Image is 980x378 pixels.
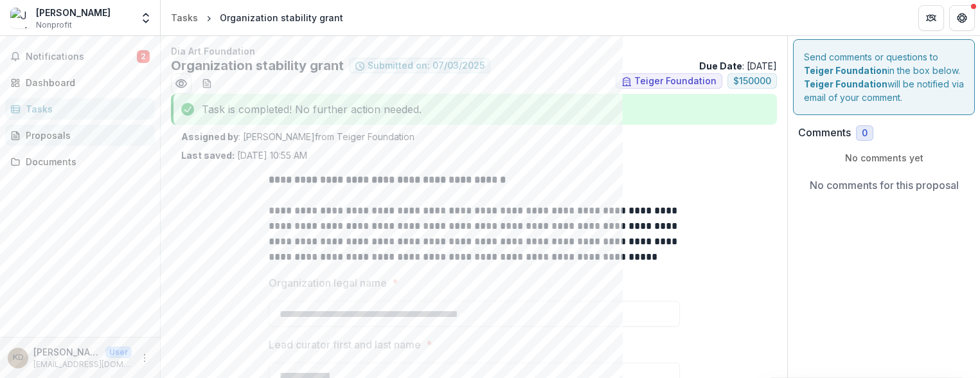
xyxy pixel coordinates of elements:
[197,73,217,94] button: download-word-button
[269,275,387,291] p: Organization legal name
[181,148,307,162] p: [DATE] 10:55 AM
[699,59,777,73] p: : [DATE]
[166,8,203,27] a: Tasks
[10,8,31,28] img: Jordan Carter
[699,60,742,71] strong: Due Date
[269,337,421,352] p: Lead curator first and last name
[634,76,717,87] span: Teiger Foundation
[33,345,100,359] p: [PERSON_NAME]
[5,98,155,120] a: Tasks
[798,127,851,139] h2: Comments
[171,73,192,94] button: Preview 21d34aa0-d010-45fb-832b-3fa982bb23da.pdf
[105,346,132,358] p: User
[26,76,145,89] div: Dashboard
[5,72,155,93] a: Dashboard
[171,94,777,125] div: Task is completed! No further action needed.
[171,11,198,24] div: Tasks
[181,150,235,161] strong: Last saved:
[26,51,137,62] span: Notifications
[5,125,155,146] a: Proposals
[181,131,238,142] strong: Assigned by
[26,129,145,142] div: Proposals
[33,359,132,370] p: [EMAIL_ADDRESS][DOMAIN_NAME]
[733,76,771,87] span: $ 150000
[5,151,155,172] a: Documents
[798,151,970,165] p: No comments yet
[137,350,152,366] button: More
[804,78,887,89] strong: Teiger Foundation
[918,5,944,31] button: Partners
[137,50,150,63] span: 2
[36,6,111,19] div: [PERSON_NAME]
[862,128,868,139] span: 0
[171,44,777,58] p: Dia Art Foundation
[368,60,485,71] span: Submitted on: 07/03/2025
[36,19,72,31] span: Nonprofit
[810,177,959,193] p: No comments for this proposal
[26,155,145,168] div: Documents
[166,8,348,27] nav: breadcrumb
[13,354,24,362] div: Karey David
[220,11,343,24] div: Organization stability grant
[793,39,975,115] div: Send comments or questions to in the box below. will be notified via email of your comment.
[804,65,887,76] strong: Teiger Foundation
[181,130,767,143] p: : [PERSON_NAME] from Teiger Foundation
[137,5,155,31] button: Open entity switcher
[171,58,344,73] h2: Organization stability grant
[5,46,155,67] button: Notifications2
[26,102,145,116] div: Tasks
[949,5,975,31] button: Get Help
